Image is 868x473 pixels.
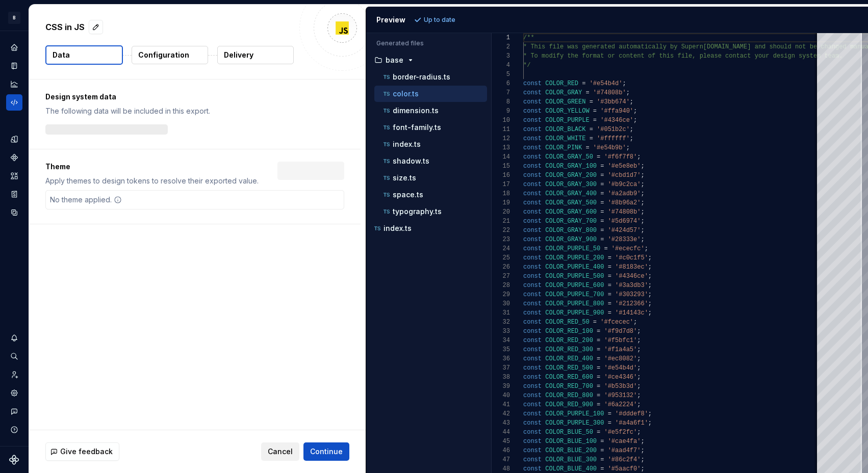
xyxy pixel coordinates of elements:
[615,309,648,317] span: '#14143c'
[608,264,611,271] span: =
[645,245,648,252] span: ;
[545,355,593,362] span: COLOR_RED_400
[604,383,637,390] span: '#b53b3d'
[545,273,604,280] span: COLOR_PURPLE_500
[597,135,630,142] span: '#ffffff'
[597,401,600,408] span: =
[604,392,637,399] span: '#953132'
[523,172,542,179] span: const
[637,153,641,161] span: ;
[523,254,542,261] span: const
[492,51,510,61] div: 3
[597,328,600,335] span: =
[600,236,604,243] span: =
[9,455,19,465] a: Supernova Logo
[492,391,510,400] div: 40
[374,155,487,167] button: shadow.ts
[608,236,641,243] span: '#28333e'
[637,374,641,381] span: ;
[523,108,542,115] span: const
[545,153,593,161] span: COLOR_GRAY_50
[523,309,542,317] span: const
[630,98,633,106] span: ;
[630,135,633,142] span: ;
[648,264,652,271] span: ;
[604,364,637,372] span: '#e54b4d'
[45,442,119,461] button: Give feedback
[590,126,593,133] span: =
[593,108,597,115] span: =
[608,163,641,170] span: '#e5e8eb'
[523,355,542,362] span: const
[303,442,349,461] button: Continue
[393,191,423,199] p: space.ts
[600,227,604,234] span: =
[523,135,542,142] span: const
[6,39,22,56] div: Home
[523,392,542,399] span: const
[641,190,644,197] span: ;
[523,337,542,344] span: const
[545,300,604,307] span: COLOR_PURPLE_800
[637,328,641,335] span: ;
[648,300,652,307] span: ;
[633,319,637,326] span: ;
[393,123,441,132] p: font-family.ts
[45,176,259,186] p: Apply themes to design tokens to resolve their exported value.
[590,135,593,142] span: =
[637,337,641,344] span: ;
[597,126,630,133] span: '#051b2c'
[545,181,597,188] span: COLOR_GRAY_300
[637,392,641,399] span: ;
[637,346,641,353] span: ;
[6,149,22,166] div: Components
[492,162,510,171] div: 15
[492,327,510,336] div: 33
[600,117,633,124] span: '#4346ce'
[492,400,510,409] div: 41
[523,208,542,216] span: const
[492,272,510,281] div: 27
[523,364,542,372] span: const
[492,125,510,134] div: 11
[641,181,644,188] span: ;
[53,50,70,60] p: Data
[6,94,22,111] div: Code automation
[45,92,344,102] p: Design system data
[585,89,589,96] span: =
[6,330,22,346] div: Notifications
[523,43,703,50] span: * This file was generated automatically by Supern
[6,186,22,202] div: Storybook stories
[45,45,123,65] button: Data
[6,131,22,147] a: Design tokens
[523,190,542,197] span: const
[608,190,641,197] span: '#a2adb9'
[545,144,582,151] span: COLOR_PINK
[615,291,648,298] span: '#303293'
[604,346,637,353] span: '#f1a4a5'
[393,73,450,81] p: border-radius.ts
[261,442,299,461] button: Cancel
[492,171,510,180] div: 16
[641,218,644,225] span: ;
[637,383,641,390] span: ;
[604,355,637,362] span: '#ec8082'
[386,56,403,64] p: base
[376,39,481,47] p: Generated files
[600,181,604,188] span: =
[604,153,637,161] span: '#f6f7f8'
[8,12,20,24] div: B
[545,392,593,399] span: COLOR_RED_800
[593,117,597,124] span: =
[597,392,600,399] span: =
[224,50,253,60] p: Delivery
[545,328,593,335] span: COLOR_RED_100
[523,52,703,60] span: * To modify the format or content of this file, p
[492,107,510,116] div: 9
[6,76,22,92] a: Analytics
[374,105,487,116] button: dimension.ts
[492,189,510,198] div: 18
[545,264,604,271] span: COLOR_PURPLE_400
[648,291,652,298] span: ;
